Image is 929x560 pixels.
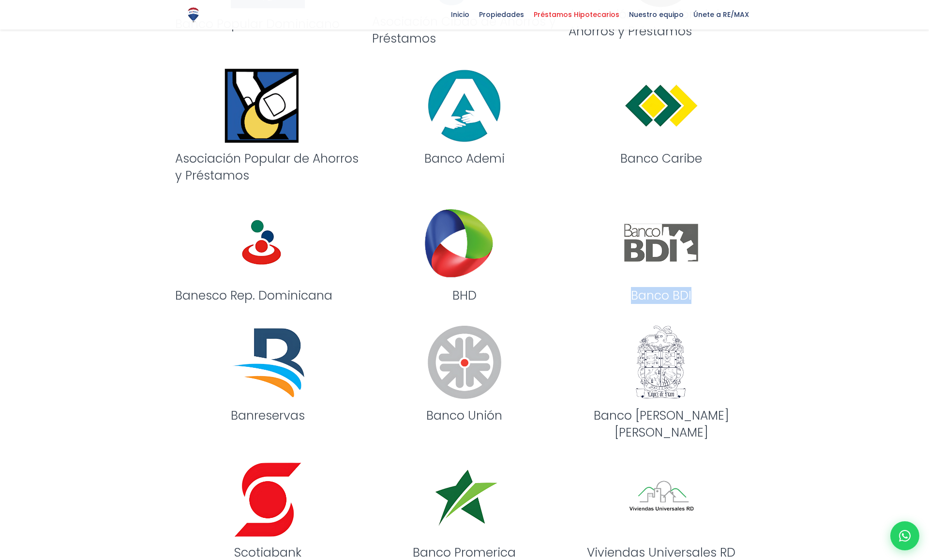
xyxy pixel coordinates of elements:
span: Cédula [11,55,36,63]
span: Inicio [446,7,474,22]
input: Pasaporte [2,68,9,75]
strong: Apellidos [135,0,169,9]
h3: Banco Ademi [372,150,557,167]
span: Nuestro equipo [624,7,689,22]
img: Logo de REMAX [185,6,202,23]
span: No [11,312,21,320]
input: Peso Dominicano [2,345,9,351]
span: Peso Dominicano [11,345,72,353]
h3: Banco BDI [569,287,754,304]
span: Propiedades [474,7,529,22]
h3: Banco [PERSON_NAME] [PERSON_NAME] [569,407,754,441]
strong: Monto del préstamo [135,375,208,383]
h3: Banco Unión [372,407,557,424]
span: Si [11,299,18,307]
h3: BHD [372,287,557,304]
strong: Celular [135,125,161,134]
input: Cédula [2,56,9,62]
span: Dólar Estadounidense [11,357,87,365]
h3: Banesco Rep. Dominicana [175,287,360,304]
h3: Banreservas [175,407,360,424]
h3: Asociación Cibao de Ahorros y Préstamos [372,13,557,47]
input: No [2,312,9,318]
span: Únete a RE/MAX [689,7,754,22]
input: Dólar Estadounidense [2,358,9,364]
h3: Asociación Popular de Ahorros y Préstamos [175,150,360,184]
span: Préstamos Hipotecarios [529,7,624,22]
h3: Banco Caribe [569,150,754,167]
span: Pasaporte [11,68,46,76]
input: Si [2,300,9,306]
